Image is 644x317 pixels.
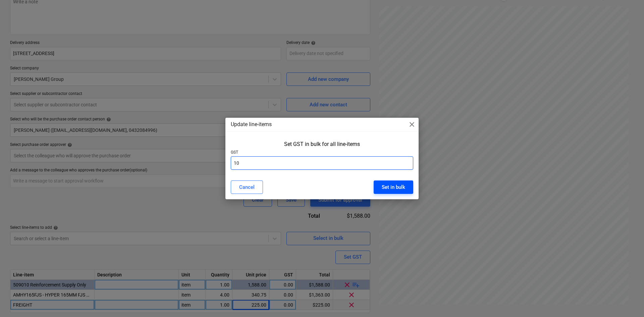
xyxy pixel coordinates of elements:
[382,183,405,192] div: Set in bulk
[408,120,416,128] span: close
[231,180,263,194] button: Cancel
[231,156,413,170] input: GST
[284,141,360,147] div: Set GST in bulk for all line-items
[239,183,255,192] div: Cancel
[374,180,413,194] button: Set in bulk
[231,120,272,128] p: Update line-items
[231,150,413,157] p: GST
[610,285,644,317] iframe: Chat Widget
